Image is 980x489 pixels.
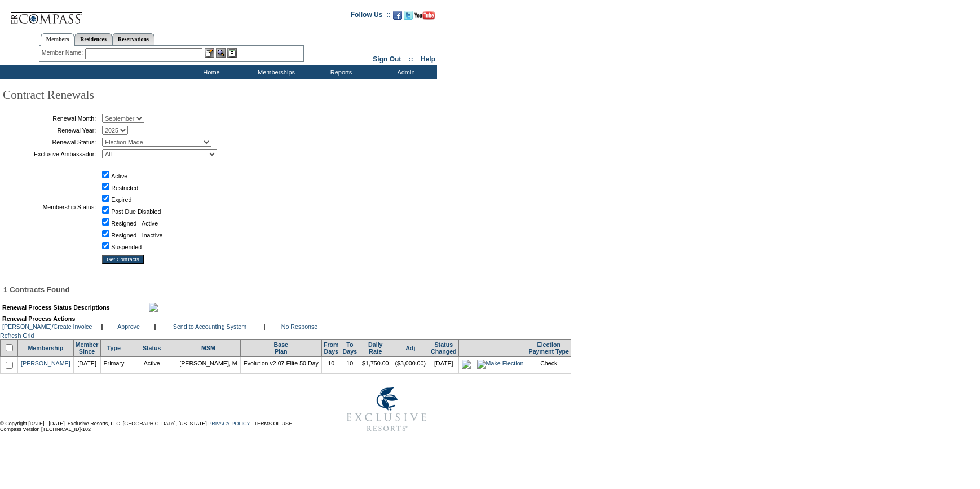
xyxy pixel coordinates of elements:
[393,14,402,21] a: Become our fan on Facebook
[429,356,459,373] td: [DATE]
[111,232,162,239] label: Resigned - Inactive
[42,48,85,58] div: Member Name:
[3,114,96,123] td: Renewal Month:
[527,356,571,373] td: Check
[2,304,110,311] b: Renewal Process Status Descriptions
[41,33,75,46] a: Members
[3,138,96,147] td: Renewal Status:
[2,323,92,330] a: [PERSON_NAME]/Create Invoice
[176,356,240,373] td: [PERSON_NAME], M
[100,356,127,373] td: Primary
[111,220,158,227] label: Resigned - Active
[254,421,293,426] a: TERMS OF USE
[414,14,435,21] a: Subscribe to our YouTube Channel
[242,65,307,79] td: Memberships
[111,208,161,215] label: Past Due Disabled
[431,341,457,355] a: StatusChanged
[341,356,359,373] td: 10
[2,315,75,322] b: Renewal Process Actions
[405,345,415,351] a: Adj
[404,14,413,21] a: Follow us on Twitter
[3,161,96,252] td: Membership Status:
[414,11,435,20] img: Subscribe to our YouTube Channel
[372,65,437,79] td: Admin
[264,323,266,330] b: |
[28,345,63,351] a: Membership
[208,421,250,426] a: PRIVACY POLICY
[107,345,121,351] a: Type
[227,48,237,58] img: Reservations
[21,360,70,367] a: [PERSON_NAME]
[324,341,339,355] a: FromDays
[216,48,226,58] img: View
[404,11,413,20] img: Follow us on Twitter
[3,149,96,158] td: Exclusive Ambassador:
[73,356,100,373] td: [DATE]
[351,10,391,23] td: Follow Us ::
[10,3,83,26] img: Compass Home
[111,244,142,250] label: Suspended
[529,341,569,355] a: ElectionPayment Type
[281,323,318,330] a: No Response
[477,360,524,369] img: Make Election
[392,356,429,373] td: ($3,000.00)
[359,356,392,373] td: $1,750.00
[3,346,15,353] span: Select/Deselect All
[173,323,246,330] a: Send to Accounting System
[149,303,158,312] img: maximize.gif
[343,341,357,355] a: ToDays
[321,356,341,373] td: 10
[409,55,413,63] span: ::
[117,323,140,330] a: Approve
[3,285,70,294] span: 1 Contracts Found
[127,356,176,373] td: Active
[111,173,127,179] label: Active
[421,55,435,63] a: Help
[274,341,288,355] a: BasePlan
[111,196,131,203] label: Expired
[205,48,214,58] img: b_edit.gif
[76,341,99,355] a: MemberSince
[111,184,138,191] label: Restricted
[3,126,96,135] td: Renewal Year:
[143,345,161,351] a: Status
[178,65,242,79] td: Home
[201,345,215,351] a: MSM
[307,65,372,79] td: Reports
[102,255,144,264] input: Get Contracts
[393,11,402,20] img: Become our fan on Facebook
[154,323,156,330] b: |
[336,381,437,438] img: Exclusive Resorts
[101,323,103,330] b: |
[368,341,382,355] a: DailyRate
[112,33,154,45] a: Reservations
[373,55,401,63] a: Sign Out
[240,356,321,373] td: Evolution v2.07 Elite 50 Day
[74,33,112,45] a: Residences
[462,360,471,369] img: icon_electionmade.gif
